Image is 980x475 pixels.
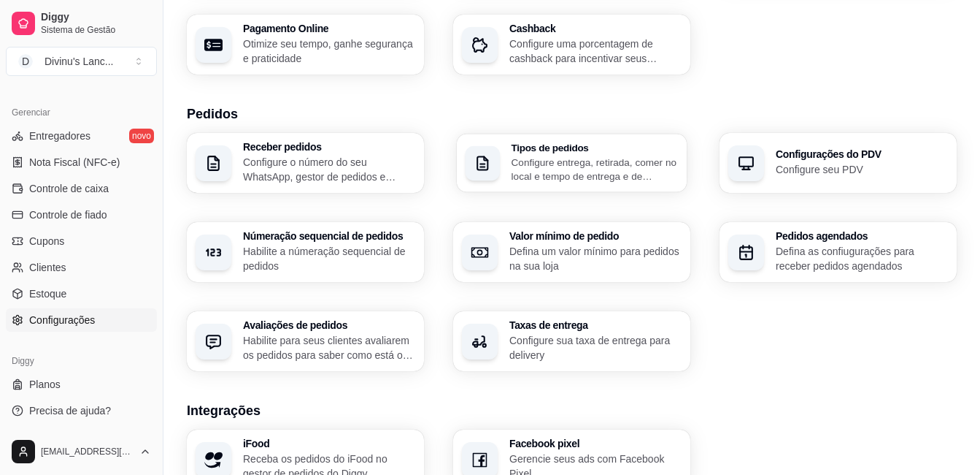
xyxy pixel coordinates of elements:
span: Estoque [29,286,66,301]
button: Tipos de pedidosConfigure entrega, retirada, comer no local e tempo de entrega e de retirada [457,134,687,192]
p: Habilite para seus clientes avaliarem os pedidos para saber como está o feedback da sua loja [243,333,415,362]
p: Configure entrega, retirada, comer no local e tempo de entrega e de retirada [512,155,679,183]
div: Divinu's Lanc ... [45,54,114,69]
span: [EMAIL_ADDRESS][DOMAIN_NAME] [41,446,134,457]
p: Configure o número do seu WhatsApp, gestor de pedidos e outros [243,155,415,184]
p: Otimize seu tempo, ganhe segurança e praticidade [243,37,415,66]
a: Configurações [6,308,157,332]
a: Cupons [6,229,157,253]
h3: Configurações do PDV [776,149,948,159]
button: Pagamento OnlineOtimize seu tempo, ganhe segurança e praticidade [187,15,424,75]
span: D [18,54,33,69]
h3: Avaliações de pedidos [243,320,415,330]
h3: Valor mínimo de pedido [509,231,682,241]
span: Nota Fiscal (NFC-e) [29,155,120,170]
h3: Receber pedidos [243,142,415,152]
h3: Pagamento Online [243,23,415,34]
h3: Númeração sequencial de pedidos [243,231,415,241]
span: Planos [29,377,61,392]
p: Defina as confiugurações para receber pedidos agendados [776,244,948,273]
button: Configurações do PDVConfigure seu PDV [719,133,957,193]
p: Configure seu PDV [776,162,948,177]
a: Precisa de ajuda? [6,399,157,422]
a: DiggySistema de Gestão [6,6,157,41]
button: CashbackConfigure uma porcentagem de cashback para incentivar seus clientes a comprarem em sua loja [453,15,690,75]
p: Configure uma porcentagem de cashback para incentivar seus clientes a comprarem em sua loja [509,37,682,66]
div: Gerenciar [6,101,157,124]
span: Entregadores [29,129,90,143]
span: Diggy [41,11,151,24]
span: Controle de fiado [29,208,107,222]
span: Precisa de ajuda? [29,403,111,418]
h3: Taxas de entrega [509,320,682,330]
h3: iFood [243,438,415,449]
span: Configurações [29,313,95,327]
a: Estoque [6,282,157,305]
span: Controle de caixa [29,181,109,196]
p: Habilite a númeração sequencial de pedidos [243,244,415,273]
h3: Cashback [509,23,682,34]
a: Clientes [6,256,157,279]
span: Clientes [29,260,66,275]
span: Sistema de Gestão [41,24,151,36]
button: Taxas de entregaConfigure sua taxa de entrega para delivery [453,311,690,371]
h3: Tipos de pedidos [512,142,679,153]
h3: Integrações [187,400,957,421]
button: Select a team [6,47,157,76]
button: Receber pedidosConfigure o número do seu WhatsApp, gestor de pedidos e outros [187,133,424,193]
button: [EMAIL_ADDRESS][DOMAIN_NAME] [6,434,157,469]
span: Cupons [29,234,64,248]
a: Controle de fiado [6,203,157,227]
h3: Pedidos agendados [776,231,948,241]
button: Valor mínimo de pedidoDefina um valor mínimo para pedidos na sua loja [453,222,690,282]
button: Pedidos agendadosDefina as confiugurações para receber pedidos agendados [719,222,957,282]
a: Nota Fiscal (NFC-e) [6,151,157,174]
h3: Pedidos [187,104,957,124]
h3: Facebook pixel [509,438,682,449]
button: Avaliações de pedidosHabilite para seus clientes avaliarem os pedidos para saber como está o feed... [187,311,424,371]
div: Diggy [6,349,157,373]
a: Planos [6,373,157,396]
p: Configure sua taxa de entrega para delivery [509,333,682,362]
a: Controle de caixa [6,177,157,200]
button: Númeração sequencial de pedidosHabilite a númeração sequencial de pedidos [187,222,424,282]
p: Defina um valor mínimo para pedidos na sua loja [509,244,682,273]
a: Entregadoresnovo [6,124,157,148]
